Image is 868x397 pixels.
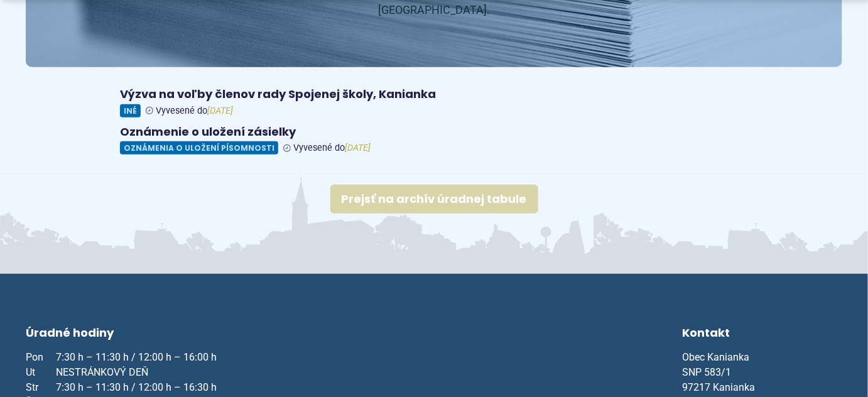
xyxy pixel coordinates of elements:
a: Oznámenie o uložení zásielky Oznámenia o uložení písomnosti Vyvesené do[DATE] [120,125,748,155]
a: Prejsť na archív úradnej tabule [330,185,538,214]
h4: Oznámenie o uložení zásielky [120,125,748,139]
h3: Kontakt [682,324,842,345]
span: Str [26,380,56,395]
span: Pon [26,350,56,365]
h3: Úradné hodiny [26,324,262,345]
span: Ut [26,365,56,380]
span: Obec Kanianka SNP 583/1 97217 Kanianka [682,351,755,393]
h4: Výzva na voľby členov rady Spojenej školy, Kanianka [120,87,748,102]
a: Výzva na voľby členov rady Spojenej školy, Kanianka Iné Vyvesené do[DATE] [120,87,748,117]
